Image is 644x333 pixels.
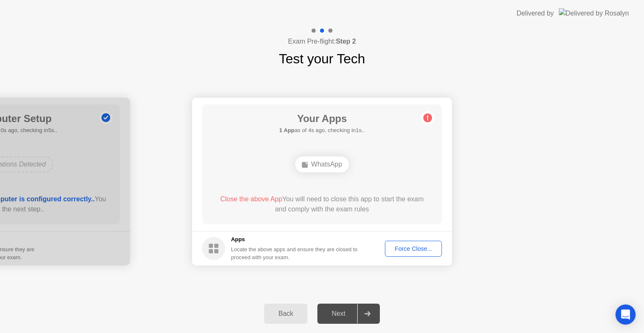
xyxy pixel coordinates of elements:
h1: Test your Tech [279,49,365,69]
div: Next [320,310,357,317]
div: Locate the above apps and ensure they are closed to proceed with your exam. [231,245,358,261]
div: WhatsApp [295,156,349,172]
div: Force Close... [388,245,439,252]
img: Delivered by Rosalyn [559,8,629,18]
div: You will need to close this app to start the exam and comply with the exam rules [214,194,430,214]
h5: as of 4s ago, checking in1s.. [279,126,365,135]
button: Force Close... [385,241,442,257]
b: 1 App [279,127,294,133]
h4: Exam Pre-flight: [288,36,356,47]
h5: Apps [231,235,358,244]
div: Delivered by [517,8,554,18]
button: Back [264,304,307,324]
b: Step 2 [336,38,356,45]
button: Next [317,304,380,324]
div: Back [267,310,305,317]
h1: Your Apps [279,111,365,126]
span: Close the above App [220,195,282,203]
div: Open Intercom Messenger [615,304,636,325]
